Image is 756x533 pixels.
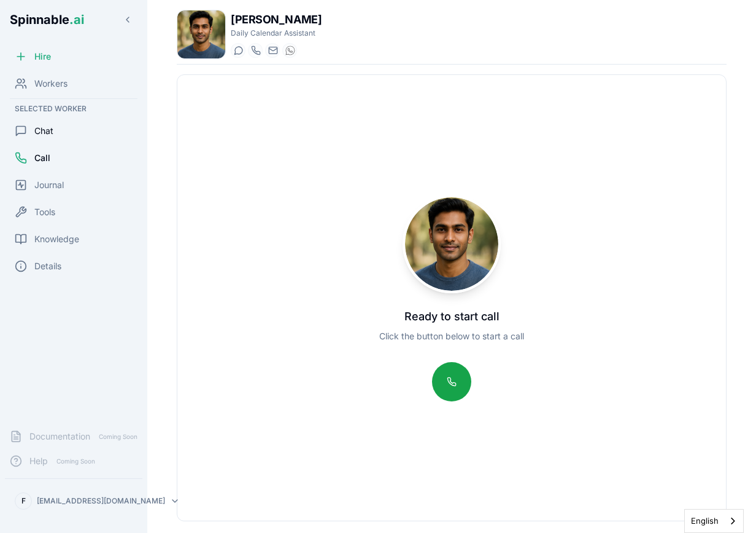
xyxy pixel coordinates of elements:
span: .ai [69,12,84,27]
button: Start a chat with Ryan Petrov [231,43,245,58]
a: English [685,510,743,532]
p: Ready to start call [379,308,524,325]
h1: [PERSON_NAME] [231,11,322,28]
img: Ryan Petrov [405,197,498,291]
span: Coming Soon [95,431,141,443]
span: Documentation [29,430,90,443]
button: WhatsApp [282,43,297,58]
span: Call [34,152,50,164]
img: Ryan Petrov [177,10,225,58]
span: Knowledge [34,233,79,245]
p: Daily Calendar Assistant [231,28,322,38]
img: WhatsApp [285,45,295,55]
div: Selected Worker [5,101,142,116]
button: Send email to ryan@getspinnable.ai [265,43,280,58]
aside: Language selected: English [684,509,744,533]
span: Help [29,455,48,467]
div: Language [684,509,744,533]
span: Hire [34,50,51,63]
span: Workers [34,77,67,90]
span: F [21,496,26,506]
span: Details [34,260,61,272]
span: Spinnable [10,12,84,27]
p: Click the button below to start a call [379,330,524,342]
p: [EMAIL_ADDRESS][DOMAIN_NAME] [37,496,165,506]
span: Chat [34,125,53,137]
button: F[EMAIL_ADDRESS][DOMAIN_NAME] [10,489,137,513]
span: Coming Soon [53,456,99,467]
button: Start a call with Ryan Petrov [248,43,263,58]
span: Journal [34,179,64,191]
span: Tools [34,206,55,218]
